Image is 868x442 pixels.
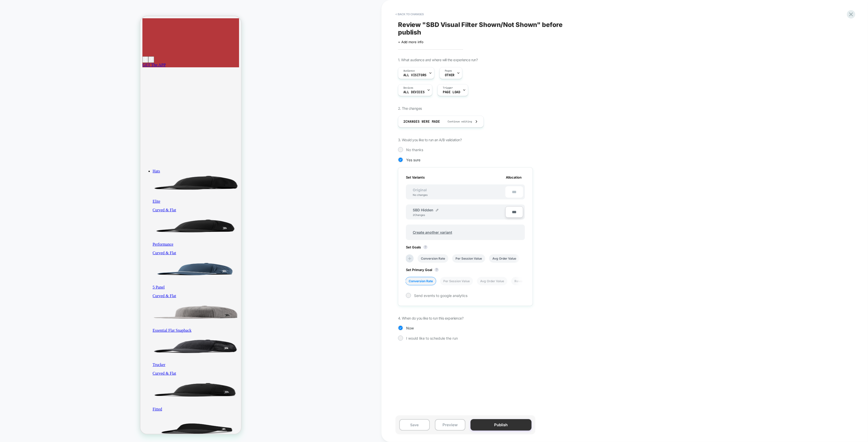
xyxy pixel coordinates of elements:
[393,10,426,18] button: < Back to changes
[414,293,467,298] span: Send events to google analytics
[12,321,99,341] img: Charcoal Curved Trucker Hat
[406,268,441,272] span: Set Primary Goal
[12,312,99,317] p: Essential Flat Snapback
[398,138,462,142] span: 3. Would you like to run an A/B validation?
[506,175,522,179] span: Allocation
[413,208,433,212] span: SBD Hidden
[445,73,454,77] span: OTHER
[408,226,457,238] span: Create another variant
[12,269,99,273] p: 5 Panel
[12,183,99,187] p: Elite
[12,192,99,196] p: Curved & Flat
[443,90,460,94] span: Page Load
[399,419,430,431] button: Save
[489,254,520,263] li: Avg Order Value
[413,213,428,216] div: 2 Changes
[511,277,531,285] li: Revenue
[12,153,20,157] a: Hats
[12,234,99,239] p: Curved & Flat
[452,254,485,263] li: Per Session Value
[12,286,99,316] a: Heather Gray Classic SnapbackEssential Flat Snapback
[12,200,99,221] img: Black Curved Performance Hat
[12,243,99,264] img: Orion Curved 5 Panel Rope Hat
[398,106,422,110] span: 2. The changes
[12,321,99,359] a: Charcoal Curved Trucker HatTruckerCurved & Flat
[435,268,439,272] button: ?
[406,245,430,249] span: Set Goals
[398,316,463,320] span: 4. When do you like to run this experience?
[403,73,426,77] span: All Visitors
[12,200,99,239] a: Black Curved Performance HatPerformanceCurved & Flat
[2,40,8,46] button: Previous slide
[477,277,507,285] li: Avg Order Value
[12,364,99,396] a: Navy Blue Curved Fitted HatFitted
[12,399,99,434] a: DualActive™ Visor
[2,46,25,51] a: GET The APP
[443,120,472,123] span: Continue editing
[403,69,415,73] span: Audience
[418,254,448,263] li: Conversion Rate
[12,226,99,230] p: Performance
[406,175,425,179] span: Set Variants
[398,58,478,62] span: 1. What audience and where will the experience run?
[403,119,440,124] span: 2 Changes were made
[12,286,99,307] img: Heather Gray Classic Snapback
[440,277,473,285] li: Per Session Value
[408,188,432,192] span: Original
[403,86,413,90] span: Devices
[406,336,458,340] span: I would like to schedule the run
[443,86,453,90] span: Trigger
[408,193,433,196] div: No changes
[445,69,452,73] span: Pages
[436,209,438,211] img: edit
[406,326,414,330] span: Now
[8,40,14,46] button: Next slide
[398,21,584,36] span: Review " SBD Visual Filter Shown/Not Shown " before publish
[435,419,465,431] button: Preview
[423,245,428,249] button: ?
[470,419,532,431] button: Publish
[403,90,424,94] span: ALL DEVICES
[12,157,99,196] a: Black Curved Elite HatEliteCurved & Flat
[12,157,99,178] img: Black Curved Elite Hat
[12,391,99,395] p: Fitted
[406,158,420,162] span: Yes sure
[406,148,423,152] span: No thanks
[12,346,99,351] p: Trucker
[12,355,99,359] p: Curved & Flat
[2,144,99,148] a: Go to homepage
[12,364,99,386] img: Navy Blue Curved Fitted Hat
[398,40,423,44] span: + Add more info
[12,277,99,282] p: Curved & Flat
[12,243,99,282] a: Orion Curved 5 Panel Rope Hat5 PanelCurved & Flat
[405,277,436,285] li: Conversion Rate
